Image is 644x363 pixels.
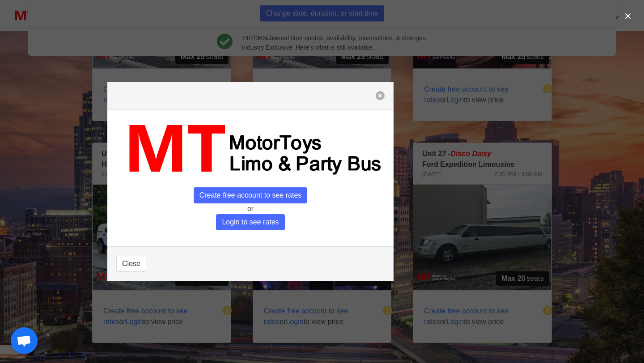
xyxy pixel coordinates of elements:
span: Login to see rates [216,214,284,230]
span: Create free account to see rates [194,187,308,203]
div: Open chat [11,327,38,354]
p: or [116,203,385,214]
img: MT_logo_name.png [116,118,385,180]
span: Close [122,258,140,269]
button: Close [116,256,146,272]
